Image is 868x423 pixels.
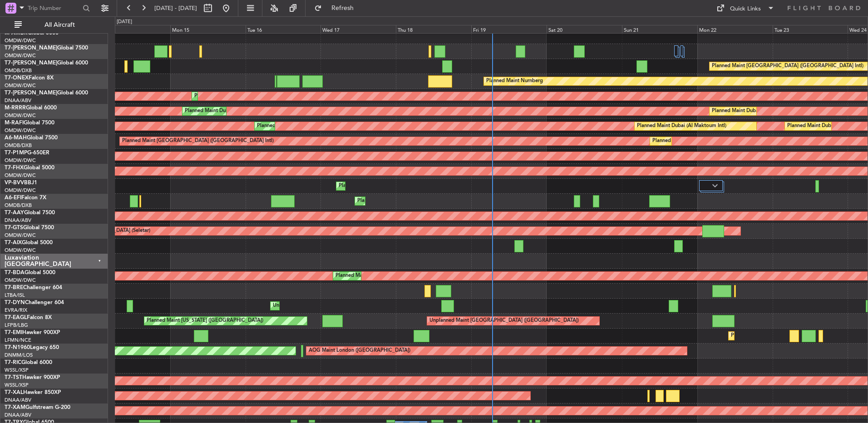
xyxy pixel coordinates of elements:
[5,375,60,380] a: T7-TSTHawker 900XP
[5,382,29,389] a: WSSL/XSP
[5,315,27,320] span: T7-EAGL
[5,202,32,209] a: OMDB/DXB
[28,1,80,15] input: Trip Number
[5,105,26,111] span: M-RRRR
[622,25,697,33] div: Sun 21
[5,90,57,96] span: T7-[PERSON_NAME]
[730,5,761,14] div: Quick Links
[5,180,24,186] span: VP-BVV
[170,25,246,33] div: Mon 15
[5,277,36,284] a: OMDW/DWC
[10,18,99,32] button: All Aircraft
[5,112,36,119] a: OMDW/DWC
[5,45,57,51] span: T7-[PERSON_NAME]
[547,25,622,33] div: Sat 20
[5,187,36,194] a: OMDW/DWC
[5,150,49,156] a: T7-P1MPG-650ER
[5,375,22,380] span: T7-TST
[773,25,848,33] div: Tue 23
[5,195,21,201] span: A6-EFI
[5,405,25,410] span: T7-XAM
[5,330,60,335] a: T7-EMIHawker 900XP
[5,390,61,395] a: T7-XALHawker 850XP
[5,360,52,365] a: T7-RICGlobal 6000
[5,75,54,81] a: T7-ONEXFalcon 8X
[5,270,55,275] a: T7-BDAGlobal 5000
[95,25,170,33] div: Sun 14
[5,232,36,239] a: OMDW/DWC
[324,5,362,11] span: Refresh
[5,330,22,335] span: T7-EMI
[5,300,25,305] span: T7-DYN
[486,74,543,88] div: Planned Maint Nurnberg
[5,247,36,254] a: OMDW/DWC
[5,217,31,224] a: DNAA/ABV
[5,337,31,344] a: LFMN/NCE
[5,210,55,216] a: T7-AAYGlobal 7500
[335,269,425,283] div: Planned Maint Dubai (Al Maktoum Intl)
[5,412,31,418] a: DNAA/ABV
[5,345,59,350] a: T7-N1960Legacy 650
[5,127,36,134] a: OMDW/DWC
[5,45,88,51] a: T7-[PERSON_NAME]Global 7500
[5,90,88,96] a: T7-[PERSON_NAME]Global 6000
[731,329,818,343] div: Planned Maint [GEOGRAPHIC_DATA]
[185,104,274,118] div: Planned Maint Dubai (Al Maktoum Intl)
[5,285,62,290] a: T7-BREChallenger 604
[429,314,579,328] div: Unplanned Maint [GEOGRAPHIC_DATA] ([GEOGRAPHIC_DATA])
[712,59,863,73] div: Planned Maint [GEOGRAPHIC_DATA] ([GEOGRAPHIC_DATA] Intl)
[5,240,22,246] span: T7-AIX
[652,134,804,148] div: Planned Maint [GEOGRAPHIC_DATA] ([GEOGRAPHIC_DATA] Intl)
[5,210,24,216] span: T7-AAY
[5,60,57,66] span: T7-[PERSON_NAME]
[5,135,58,141] a: A6-MAHGlobal 7500
[357,194,500,208] div: Planned Maint [GEOGRAPHIC_DATA] ([GEOGRAPHIC_DATA])
[122,134,274,148] div: Planned Maint [GEOGRAPHIC_DATA] ([GEOGRAPHIC_DATA] Intl)
[5,345,30,350] span: T7-N1960
[5,285,23,290] span: T7-BRE
[5,315,52,320] a: T7-EAGLFalcon 8X
[697,25,773,33] div: Mon 22
[5,180,37,186] a: VP-BVVBBJ1
[5,352,33,359] a: DNMM/LOS
[194,89,284,103] div: Planned Maint Dubai (Al Maktoum Intl)
[471,25,547,33] div: Fri 19
[5,292,25,299] a: LTBA/ISL
[712,104,801,118] div: Planned Maint Dubai (Al Maktoum Intl)
[5,105,57,111] a: M-RRRRGlobal 6000
[5,120,54,126] a: M-RAFIGlobal 7500
[154,4,197,12] span: [DATE] - [DATE]
[246,25,321,33] div: Tue 16
[147,314,263,328] div: Planned Maint [US_STATE] ([GEOGRAPHIC_DATA])
[5,322,28,329] a: LFPB/LBG
[321,25,396,33] div: Wed 17
[5,172,36,179] a: OMDW/DWC
[5,52,36,59] a: OMDW/DWC
[117,18,132,26] div: [DATE]
[5,360,21,365] span: T7-RIC
[5,405,70,410] a: T7-XAMGulfstream G-200
[24,22,96,28] span: All Aircraft
[5,135,27,141] span: A6-MAH
[5,82,36,89] a: OMDW/DWC
[5,300,64,305] a: T7-DYNChallenger 604
[5,157,36,164] a: OMDW/DWC
[5,225,54,231] a: T7-GTSGlobal 7500
[712,1,779,15] button: Quick Links
[712,184,718,187] img: arrow-gray.svg
[5,60,88,66] a: T7-[PERSON_NAME]Global 6000
[5,165,54,171] a: T7-FHXGlobal 5000
[5,150,27,156] span: T7-P1MP
[5,240,53,246] a: T7-AIXGlobal 5000
[257,119,346,133] div: Planned Maint Dubai (Al Maktoum Intl)
[5,165,24,171] span: T7-FHX
[5,225,23,231] span: T7-GTS
[396,25,471,33] div: Thu 18
[5,195,46,201] a: A6-EFIFalcon 7X
[5,37,36,44] a: OMDW/DWC
[310,1,365,15] button: Refresh
[637,119,726,133] div: Planned Maint Dubai (Al Maktoum Intl)
[5,120,24,126] span: M-RAFI
[339,179,428,193] div: Planned Maint Dubai (Al Maktoum Intl)
[5,97,31,104] a: DNAA/ABV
